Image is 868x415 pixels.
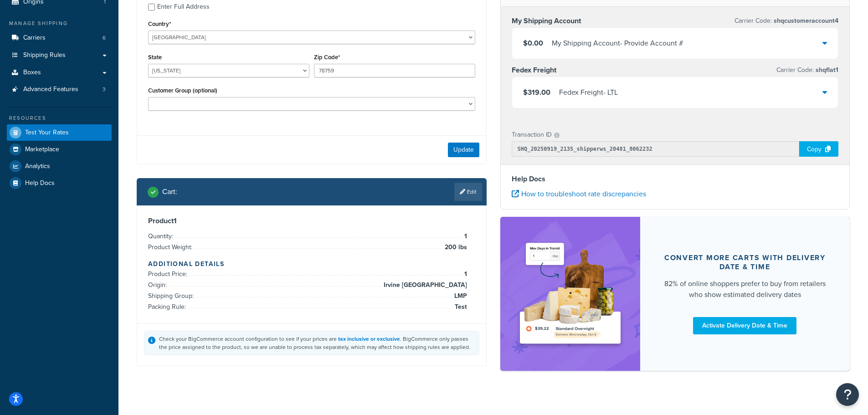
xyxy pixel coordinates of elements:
span: Packing Rule: [148,302,188,312]
span: 1 [462,269,467,280]
div: Fedex Freight - LTL [559,86,618,99]
h3: Fedex Freight [512,66,556,75]
div: Manage Shipping [7,20,112,27]
p: Transaction ID [512,128,552,141]
span: shqcustomeraccount4 [772,16,838,26]
h2: Cart : [162,188,177,196]
span: Test [452,302,467,313]
span: Irvine [GEOGRAPHIC_DATA] [381,280,467,291]
span: 200 lbs [442,242,467,253]
span: Shipping Group: [148,291,196,301]
li: Advanced Features [7,81,112,98]
div: Convert more carts with delivery date & time [662,253,828,272]
a: Help Docs [7,175,112,191]
p: Carrier Code: [734,15,838,27]
span: Carriers [23,34,46,42]
span: LMP [452,291,467,302]
button: Open Resource Center [836,383,859,406]
label: Customer Group (optional) [148,87,217,94]
span: Quantity: [148,231,175,241]
h3: My Shipping Account [512,16,581,26]
span: Help Docs [25,179,55,187]
a: Edit [454,183,482,201]
span: Test Your Rates [25,129,69,137]
span: 6 [103,34,106,42]
div: Check your BigCommerce account configuration to see if your prices are . BigCommerce only passes ... [159,335,475,351]
span: Product Price: [148,269,190,279]
span: Shipping Rules [23,51,66,59]
a: Advanced Features3 [7,81,112,98]
span: $0.00 [523,38,543,48]
div: My Shipping Account - Provide Account # [552,37,683,50]
a: Analytics [7,158,112,174]
span: Origin: [148,280,169,290]
h4: Additional Details [148,259,475,269]
div: Copy [799,141,838,157]
label: Country* [148,20,171,27]
span: Advanced Features [23,86,78,93]
span: shqflat1 [814,65,838,75]
span: $319.00 [523,87,550,97]
input: Enter Full Address [148,4,155,10]
a: How to troubleshoot rate discrepancies [512,189,646,199]
label: Zip Code* [314,54,340,61]
a: Boxes [7,64,112,81]
span: 1 [462,231,467,242]
div: Enter Full Address [157,0,210,13]
span: Boxes [23,69,41,77]
a: Test Your Rates [7,124,112,141]
span: 3 [103,86,106,93]
a: Marketplace [7,141,112,158]
span: Analytics [25,163,50,170]
a: Shipping Rules [7,47,112,64]
div: Resources [7,114,112,122]
button: Update [448,143,479,157]
span: Marketplace [25,146,59,154]
a: Carriers6 [7,30,112,46]
img: feature-image-ddt-36eae7f7280da8017bfb280eaccd9c446f90b1fe08728e4019434db127062ab4.png [514,231,627,357]
h3: Product 1 [148,216,475,225]
span: Product Weight: [148,242,195,252]
h4: Help Docs [512,174,839,184]
li: Carriers [7,30,112,46]
div: 82% of online shoppers prefer to buy from retailers who show estimated delivery dates [662,278,828,300]
label: State [148,54,162,61]
a: tax inclusive or exclusive [338,335,400,343]
p: Carrier Code: [776,64,838,77]
a: Activate Delivery Date & Time [693,317,796,334]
